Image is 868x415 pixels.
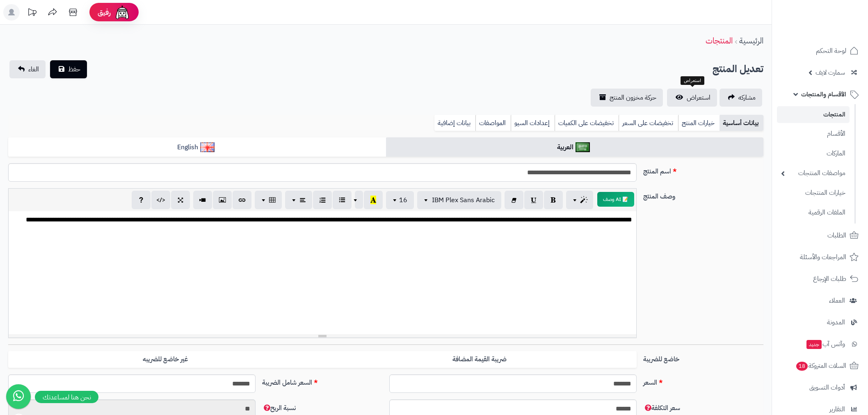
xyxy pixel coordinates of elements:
span: مشاركه [738,93,756,103]
span: سعر التكلفة [643,403,680,413]
a: المواصفات [475,115,511,131]
a: المنتجات [777,106,850,123]
button: IBM Plex Sans Arabic [417,191,501,209]
span: استعراض [687,93,710,103]
span: حفظ [68,64,80,74]
a: المنتجات [706,34,733,47]
a: مشاركه [720,89,762,107]
a: الأقسام [777,125,850,143]
span: 18 [796,362,808,371]
img: العربية [576,142,590,152]
a: إعدادات السيو [511,115,555,131]
label: اسم المنتج [640,163,767,176]
a: العملاء [777,291,863,310]
label: ضريبة القيمة المضافة [322,351,637,368]
a: المراجعات والأسئلة [777,247,863,267]
a: حركة مخزون المنتج [591,89,663,107]
a: المدونة [777,312,863,332]
a: مواصفات المنتجات [777,164,850,182]
a: طلبات الإرجاع [777,269,863,289]
a: الملفات الرقمية [777,204,850,221]
a: استعراض [667,89,717,107]
span: المراجعات والأسئلة [800,251,846,263]
img: logo-2.png [812,23,860,40]
label: وصف المنتج [640,188,767,201]
span: سمارت لايف [815,67,845,78]
span: جديد [806,340,822,349]
span: وآتس آب [806,338,845,350]
span: الأقسام والمنتجات [801,89,846,100]
span: رفيق [98,7,111,17]
span: نسبة الربح [262,403,296,413]
button: 16 [386,191,414,209]
a: الغاء [9,60,46,78]
a: الطلبات [777,226,863,245]
img: ai-face.png [114,4,130,21]
a: العربية [386,137,764,157]
label: خاضع للضريبة [640,351,767,364]
button: حفظ [50,60,87,78]
button: 📝 AI وصف [597,192,634,207]
span: 16 [399,195,407,205]
span: الغاء [28,64,39,74]
span: لوحة التحكم [816,45,846,57]
label: السعر شامل الضريبة [259,374,386,388]
span: IBM Plex Sans Arabic [432,195,495,205]
a: خيارات المنتجات [777,184,850,202]
a: تخفيضات على الكميات [555,115,619,131]
a: وآتس آبجديد [777,334,863,354]
label: السعر [640,374,767,388]
a: English [8,137,386,157]
a: الماركات [777,145,850,162]
h2: تعديل المنتج [713,61,763,78]
span: طلبات الإرجاع [813,273,846,285]
label: غير خاضع للضريبه [8,351,322,368]
a: بيانات إضافية [434,115,475,131]
span: المدونة [827,317,845,328]
span: الطلبات [827,230,846,241]
div: استعراض [681,76,704,85]
a: لوحة التحكم [777,41,863,61]
span: السلات المتروكة [795,360,846,372]
a: بيانات أساسية [720,115,763,131]
img: English [200,142,215,152]
span: أدوات التسويق [809,382,845,393]
span: حركة مخزون المنتج [610,93,656,103]
a: السلات المتروكة18 [777,356,863,376]
a: تحديثات المنصة [22,4,42,23]
span: التقارير [829,404,845,415]
a: أدوات التسويق [777,378,863,397]
span: العملاء [829,295,845,306]
a: الرئيسية [739,34,763,47]
a: خيارات المنتج [678,115,720,131]
a: تخفيضات على السعر [619,115,678,131]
